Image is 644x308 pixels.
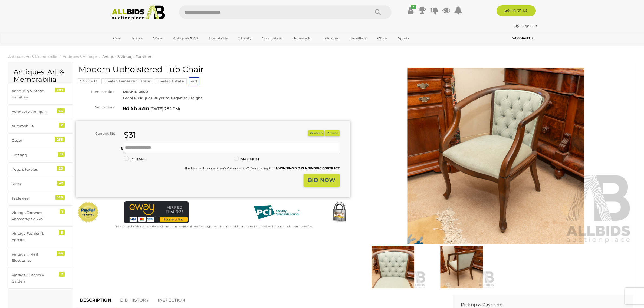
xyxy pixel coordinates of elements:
[109,5,167,20] img: Allbids.com.au
[110,43,155,52] a: [GEOGRAPHIC_DATA]
[8,133,73,148] a: Decor 258
[57,166,65,171] div: 20
[497,5,536,16] a: Sell with us
[308,177,335,183] strong: BID NOW
[12,181,56,187] div: Silver
[205,34,232,43] a: Hospitality
[8,162,73,177] a: Rugs & Textiles 20
[55,88,65,92] div: 203
[101,78,153,84] mark: Deakin Deceased Estate
[128,34,146,43] a: Trucks
[359,68,633,244] img: Modern Upholstered Tub Chair
[102,54,152,59] a: Antique & Vintage Furniture
[72,89,119,95] div: Item location
[514,24,520,28] a: 5
[12,251,56,264] div: Vintage Hi-Fi & Electronics
[60,209,65,214] div: 1
[12,137,56,144] div: Decor
[124,130,136,140] strong: $31
[308,130,324,136] button: Watch
[59,123,65,128] div: 2
[8,148,73,162] a: Lighting 31
[149,107,180,111] span: ( )
[123,105,149,111] strong: 8d 5h 32m
[123,90,148,94] strong: DEAKIN 2600
[72,104,119,110] div: Set to close
[304,174,340,187] button: BID NOW
[308,130,324,136] li: Watch this item
[76,130,120,137] div: Current Bid
[8,206,73,226] a: Vintage Cameras, Photography & AV 1
[124,156,146,162] label: INSTANT
[150,34,166,43] a: Wine
[77,78,100,84] mark: 53538-83
[514,24,519,28] strong: 5
[170,34,202,43] a: Antiques & Art
[12,123,56,129] div: Automobilia
[275,166,340,170] b: A WINNING BID IS A BINDING CONTRACT
[8,226,73,247] a: Vintage Fashion & Apparel 5
[374,34,391,43] a: Office
[364,5,392,19] button: Search
[8,247,73,268] a: Vintage Hi-Fi & Electronics 44
[512,36,533,40] b: Contact Us
[12,109,56,115] div: Asian Art & Antiques
[124,201,189,223] img: eWAY Payment Gateway
[360,246,426,288] img: Modern Upholstered Tub Chair
[235,34,255,43] a: Charity
[110,34,124,43] a: Cars
[249,201,304,223] img: PCI DSS compliant
[150,106,179,111] span: [DATE] 7:52 PM
[329,201,350,223] img: Secured by Rapid SSL
[77,201,99,223] img: Official PayPal Seal
[155,78,187,84] mark: Deakin Estate
[258,34,285,43] a: Computers
[123,96,202,100] strong: Local Pickup or Buyer to Organise Freight
[78,65,349,74] h1: Modern Upholstered Tub Chair
[57,251,65,256] div: 44
[101,79,153,83] a: Deakin Deceased Estate
[520,24,521,28] span: |
[461,302,617,307] h2: Pickup & Payment
[115,225,313,228] small: Mastercard & Visa transactions will incur an additional 1.9% fee. Paypal will incur an additional...
[59,272,65,277] div: 7
[55,195,65,200] div: 126
[77,79,100,83] a: 53538-83
[57,108,65,113] div: 36
[8,105,73,119] a: Asian Art & Antiques 36
[406,5,415,15] a: ✔
[59,230,65,235] div: 5
[8,177,73,191] a: Silver 47
[429,246,495,288] img: Modern Upholstered Tub Chair
[12,152,56,158] div: Lighting
[521,24,537,28] a: Sign Out
[14,68,67,83] h2: Antiques, Art & Memorabilia
[12,210,56,222] div: Vintage Cameras, Photography & AV
[57,181,65,186] div: 47
[12,88,56,101] div: Antique & Vintage Furniture
[395,34,413,43] a: Sports
[189,77,199,85] span: ACT
[12,230,56,243] div: Vintage Fashion & Apparel
[8,268,73,289] a: Vintage Outdoor & Garden 7
[8,54,57,59] a: Antiques, Art & Memorabilia
[411,5,416,9] i: ✔
[234,156,259,162] label: MAXIMUM
[155,79,187,83] a: Deakin Estate
[346,34,370,43] a: Jewellery
[185,166,340,170] small: This Item will incur a Buyer's Premium of 22.5% including GST.
[512,35,534,41] a: Contact Us
[289,34,315,43] a: Household
[12,195,56,201] div: Tablewear
[12,166,56,173] div: Rugs & Textiles
[8,191,73,206] a: Tablewear 126
[8,84,73,105] a: Antique & Vintage Furniture 203
[12,272,56,285] div: Vintage Outdoor & Garden
[319,34,343,43] a: Industrial
[325,130,340,136] button: Share
[58,152,65,157] div: 31
[63,54,97,59] a: Antiques & Vintage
